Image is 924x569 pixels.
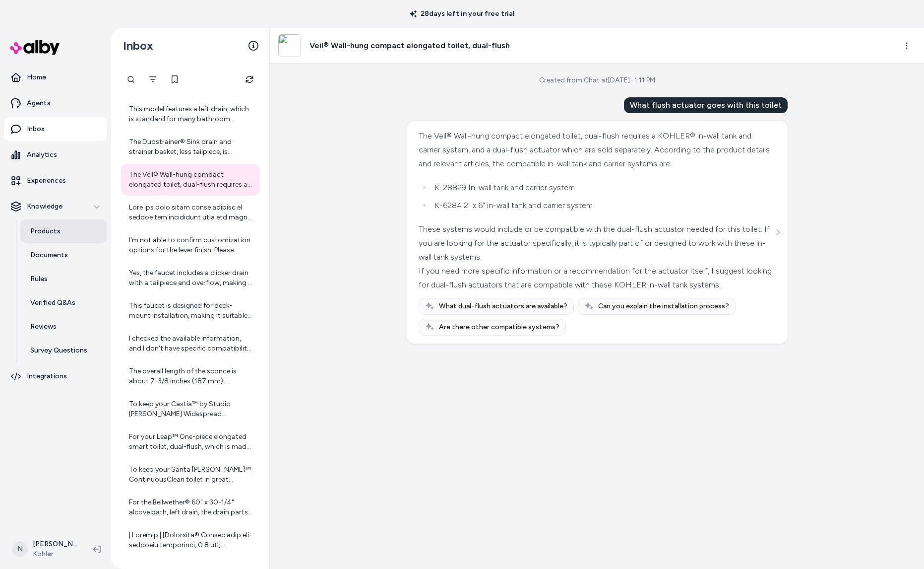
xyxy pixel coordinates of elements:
[30,346,87,356] p: Survey Questions
[121,295,259,327] a: This faucet is designed for deck-mount installation, making it suitable for most standard kitchen...
[27,72,46,82] p: Home
[598,301,729,311] span: Can you explain the installation process?
[129,530,253,550] div: | Loremip | [Dolorsita® Consec adip eli-seddoeiu temporinci, 0.8 utl](etdol://mag.aliqua.eni/ad/m...
[123,38,153,53] h2: Inbox
[4,143,107,167] a: Analytics
[27,176,66,186] p: Experiences
[33,549,77,559] span: Kohler
[129,104,253,124] div: This model features a left drain, which is standard for many bathroom layouts.
[121,459,259,491] a: To keep your Santa [PERSON_NAME]™ ContinuousClean toilet in great condition, you can use the KOHL...
[4,91,107,115] a: Agents
[129,268,253,288] div: Yes, the faucet includes a clicker drain with a tailpiece and overflow, making it a complete set ...
[121,262,259,294] a: Yes, the faucet includes a clicker drain with a tailpiece and overflow, making it a complete set ...
[419,129,773,171] div: The Veil® Wall-hung compact elongated toilet, dual-flush requires a KOHLER® in-wall tank and carr...
[33,539,77,549] p: [PERSON_NAME]
[772,226,784,238] button: See more
[129,137,253,157] div: The Duostrainer® Sink drain and strainer basket, less tailpiece, is designed for sink installatio...
[30,322,57,332] p: Reviews
[431,199,773,213] li: K-6284 2" x 6" in-wall tank and carrier system
[129,301,253,321] div: This faucet is designed for deck-mount installation, making it suitable for most standard kitchen...
[27,150,57,160] p: Analytics
[539,75,655,85] div: Created from Chat at [DATE] · 1:11 PM
[30,298,75,308] p: Verified Q&As
[27,202,62,212] p: Knowledge
[12,541,28,557] span: N
[4,169,107,193] a: Experiences
[121,98,259,130] a: This model features a left drain, which is standard for many bathroom layouts.
[439,322,559,332] span: Are there other compatible systems?
[419,264,773,292] div: If you need more specific information or a recommendation for the actuator itself, I suggest look...
[439,301,567,311] span: What dual-flush actuators are available?
[4,117,107,141] a: Inbox
[240,70,259,89] button: Refresh
[129,498,253,517] div: For the Bellwether® 60" x 30-1/4" alcove bath, left drain, the drain parts are included in a smal...
[278,34,301,57] img: %20Cannot%20read%20properties%20of%20null%20(reading%20'length')
[20,315,107,339] a: Reviews
[419,222,773,264] div: These systems would include or be compatible with the dual-flush actuator needed for this toilet....
[121,524,259,556] a: | Loremip | [Dolorsita® Consec adip eli-seddoeiu temporinci, 0.8 utl](etdol://mag.aliqua.eni/ad/m...
[121,360,259,392] a: The overall length of the sconce is about 7-3/8 inches (187 mm), providing a balanced design.
[27,124,45,134] p: Inbox
[129,334,253,354] div: I checked the available information, and I don't have specific compatibility details for the Levi...
[121,492,259,523] a: For the Bellwether® 60" x 30-1/4" alcove bath, left drain, the drain parts are included in a smal...
[30,226,61,236] p: Products
[129,465,253,485] div: To keep your Santa [PERSON_NAME]™ ContinuousClean toilet in great condition, you can use the KOHL...
[20,243,107,267] a: Documents
[309,40,510,52] h3: Veil® Wall-hung compact elongated toilet, dual-flush
[121,229,259,261] a: I'm not able to confirm customization options for the lever finish. Please check the product deta...
[121,328,259,359] a: I checked the available information, and I don't have specific compatibility details for the Levi...
[20,219,107,243] a: Products
[129,235,253,255] div: I'm not able to confirm customization options for the lever finish. Please check the product deta...
[4,66,107,89] a: Home
[6,533,85,565] button: N[PERSON_NAME]Kohler
[121,197,259,228] a: Lore ips dolo sitam conse adipisc el seddoe tem incididunt utla etd magna aliq enimad: | Minimven...
[129,432,253,452] div: For your Leap™ One-piece elongated smart toilet, dual-flush, which is made of vitreous china, it ...
[431,181,773,195] li: K-28829 In-wall tank and carrier system
[4,364,107,388] a: Integrations
[121,426,259,458] a: For your Leap™ One-piece elongated smart toilet, dual-flush, which is made of vitreous china, it ...
[10,40,60,55] img: alby Logo
[20,267,107,291] a: Rules
[129,170,253,190] div: The Veil® Wall-hung compact elongated toilet, dual-flush requires a KOHLER® in-wall tank and carr...
[129,366,253,386] div: The overall length of the sconce is about 7-3/8 inches (187 mm), providing a balanced design.
[121,393,259,425] a: To keep your Castia™ by Studio [PERSON_NAME] Widespread bathroom sink faucet clean and looking be...
[143,70,163,89] button: Filter
[129,203,253,222] div: Lore ips dolo sitam conse adipisc el seddoe tem incididunt utla etd magna aliq enimad: | Minimven...
[27,98,51,108] p: Agents
[30,274,48,284] p: Rules
[20,291,107,315] a: Verified Q&As
[624,97,788,113] div: What flush actuator goes with this toilet
[121,131,259,163] a: The Duostrainer® Sink drain and strainer basket, less tailpiece, is designed for sink installatio...
[4,195,107,218] button: Knowledge
[404,9,520,19] p: 28 days left in your free trial
[30,250,68,260] p: Documents
[129,399,253,419] div: To keep your Castia™ by Studio [PERSON_NAME] Widespread bathroom sink faucet clean and looking be...
[121,164,259,196] a: The Veil® Wall-hung compact elongated toilet, dual-flush requires a KOHLER® in-wall tank and carr...
[27,371,67,381] p: Integrations
[20,339,107,362] a: Survey Questions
